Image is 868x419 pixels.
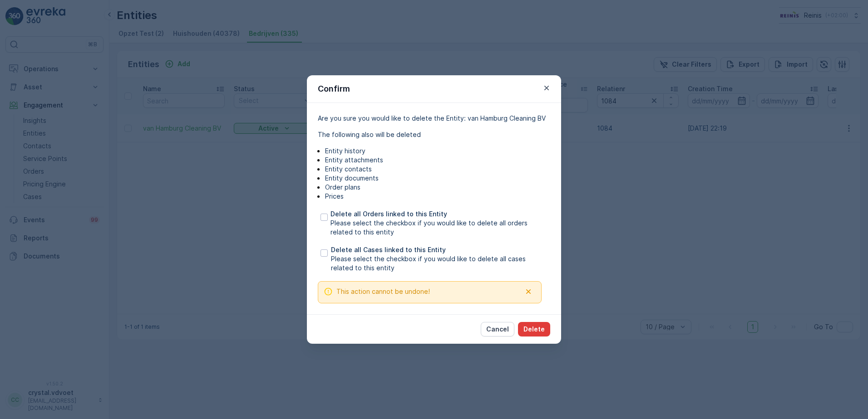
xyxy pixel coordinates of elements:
span: Please select the checkbox if you would like to delete all orders related to this entity [330,219,550,237]
p: Cancel [486,325,509,334]
span: Delete all Cases linked to this Entity [331,245,550,254]
p: Entity history [325,146,550,156]
button: Delete [518,322,550,336]
p: Entity attachments [325,156,550,165]
p: This action cannot be undone! [336,287,430,296]
span: Delete all Orders linked to this Entity [330,209,550,219]
p: The following also will be deleted [318,130,550,139]
button: Cancel [481,322,514,336]
p: Delete [523,325,545,334]
span: Please select the checkbox if you would like to delete all cases related to this entity [331,254,550,273]
p: Prices [325,192,550,201]
p: Are you sure you would like to delete the Entity: van Hamburg Cleaning BV [318,114,550,123]
p: Order plans [325,183,550,192]
p: Confirm [318,83,350,95]
p: Entity contacts [325,165,550,174]
p: Entity documents [325,174,550,183]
